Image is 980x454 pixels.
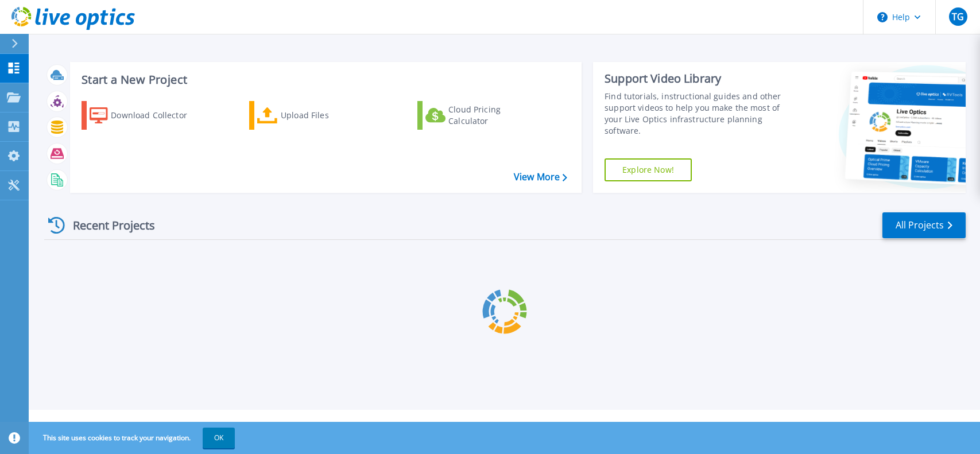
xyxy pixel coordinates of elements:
[281,104,373,127] div: Upload Files
[952,12,964,21] span: TG
[882,212,966,238] a: All Projects
[111,104,203,127] div: Download Collector
[605,158,692,181] a: Explore Now!
[514,172,567,183] a: View More
[32,428,235,448] span: This site uses cookies to track your navigation.
[44,211,171,239] div: Recent Projects
[249,101,377,130] a: Upload Files
[203,428,235,448] button: OK
[605,91,793,137] div: Find tutorials, instructional guides and other support videos to help you make the most of your L...
[82,101,210,130] a: Download Collector
[82,73,567,86] h3: Start a New Project
[417,101,545,130] a: Cloud Pricing Calculator
[448,104,540,127] div: Cloud Pricing Calculator
[605,71,793,86] div: Support Video Library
